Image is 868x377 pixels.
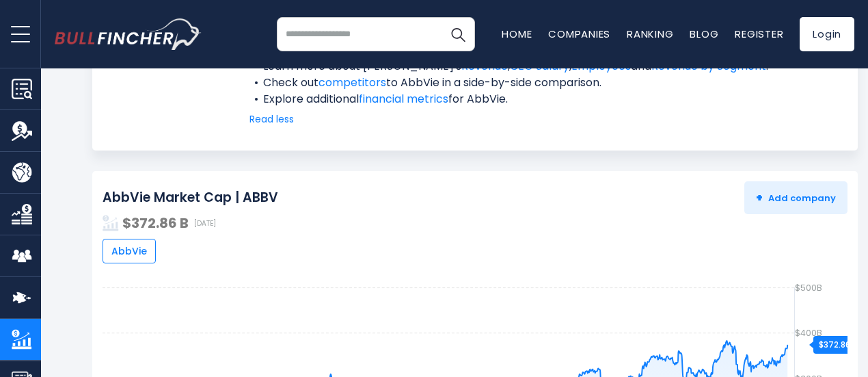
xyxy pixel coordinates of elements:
[795,282,822,294] text: $500B
[502,27,532,41] a: Home
[795,327,822,339] text: $400B
[359,91,448,107] a: financial metrics
[744,181,847,214] button: +Add company
[55,18,202,50] img: bullfincher logo
[548,27,610,41] a: Companies
[627,27,673,41] a: Ranking
[103,215,119,231] img: addasd
[249,91,844,107] li: Explore additional for AbbVie.
[735,27,783,41] a: Register
[103,190,278,207] h2: AbbVie Market Cap | ABBV
[55,18,202,50] a: Go to homepage
[318,75,386,90] a: competitors
[194,219,216,228] span: [DATE]
[690,27,718,41] a: Blog
[249,75,844,91] li: Check out to AbbVie in a side-by-side comparison.
[813,336,862,354] div: $372.86B
[756,192,836,204] span: Add company
[756,190,763,205] strong: +
[800,17,854,51] a: Login
[122,213,189,233] strong: $372.86 B
[249,111,844,127] a: Read less
[111,245,147,257] span: AbbVie
[441,17,475,51] button: Search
